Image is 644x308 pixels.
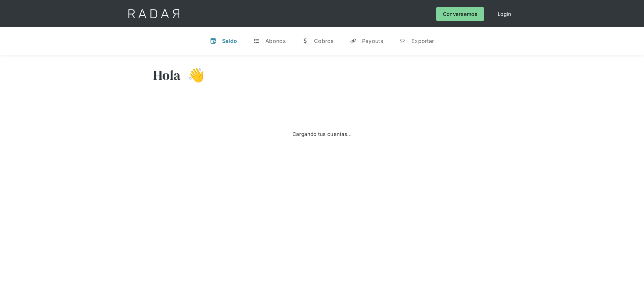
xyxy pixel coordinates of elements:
[153,67,181,84] h3: Hola
[302,38,309,44] div: w
[181,67,205,84] h3: 👋
[491,7,518,21] a: Login
[350,38,357,44] div: y
[314,38,334,44] div: Cobros
[399,38,406,44] div: n
[265,38,286,44] div: Abonos
[222,38,237,44] div: Saldo
[436,7,484,21] a: Conversemos
[292,129,352,139] div: Cargando tus cuentas...
[253,38,260,44] div: t
[210,38,217,44] div: v
[411,38,434,44] div: Exportar
[362,38,383,44] div: Payouts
